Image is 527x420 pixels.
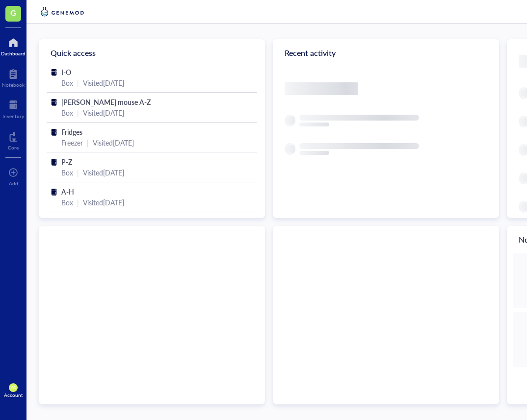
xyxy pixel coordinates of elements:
[83,197,124,208] div: Visited [DATE]
[2,113,24,119] div: Inventory
[83,167,124,178] div: Visited [DATE]
[61,197,73,208] div: Box
[83,107,124,118] div: Visited [DATE]
[61,157,72,167] span: P-Z
[61,77,73,88] div: Box
[38,6,86,18] img: genemod-logo
[77,167,79,178] div: |
[61,127,82,137] span: Fridges
[83,77,124,88] div: Visited [DATE]
[61,167,73,178] div: Box
[4,392,23,398] div: Account
[61,97,151,107] span: [PERSON_NAME] mouse A-Z
[87,137,89,148] div: |
[10,6,16,19] span: G
[2,66,25,88] a: Notebook
[61,137,83,148] div: Freezer
[61,187,74,197] span: A-H
[77,107,79,118] div: |
[77,197,79,208] div: |
[9,180,18,186] div: Add
[61,217,95,226] span: CD3-CD28
[1,50,26,56] div: Dashboard
[39,39,265,67] div: Quick access
[2,82,25,88] div: Notebook
[273,39,499,67] div: Recent activity
[93,137,134,148] div: Visited [DATE]
[61,107,73,118] div: Box
[8,129,19,150] a: Core
[8,145,19,150] div: Core
[61,67,71,77] span: I-O
[11,386,15,390] span: BG
[77,77,79,88] div: |
[2,98,24,119] a: Inventory
[1,35,26,56] a: Dashboard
